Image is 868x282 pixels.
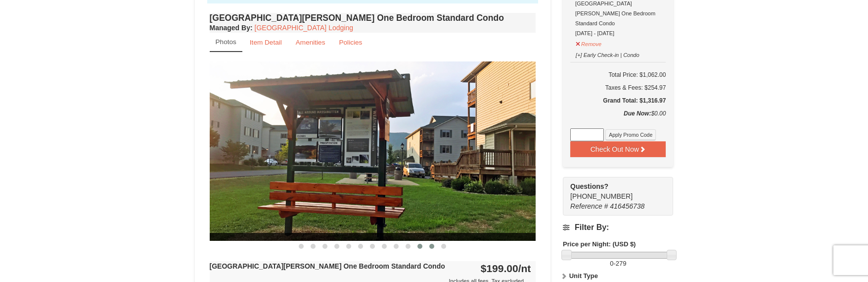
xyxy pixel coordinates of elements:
h6: Total Price: $1,062.00 [570,70,666,80]
strong: Questions? [570,182,608,190]
h5: Grand Total: $1,316.97 [570,96,666,106]
button: [+] Early Check-in | Condo [575,48,640,60]
small: Amenities [296,39,325,46]
strong: : [210,24,253,32]
a: [GEOGRAPHIC_DATA] Lodging [255,24,353,32]
span: [PHONE_NUMBER] [570,181,655,200]
h4: [GEOGRAPHIC_DATA][PERSON_NAME] One Bedroom Standard Condo [210,13,536,23]
button: Apply Promo Code [605,129,656,140]
strong: [GEOGRAPHIC_DATA][PERSON_NAME] One Bedroom Standard Condo [210,262,445,270]
small: Item Detail [250,39,282,46]
strong: Unit Type [569,272,598,280]
span: Managed By [210,24,250,32]
a: Item Detail [243,33,288,52]
button: Remove [575,37,602,49]
div: Taxes & Fees: $254.97 [570,83,666,93]
a: Policies [332,33,368,52]
small: Photos [216,38,236,46]
strong: Due Now: [624,110,651,117]
h4: Filter By: [563,223,673,232]
img: 18876286-199-98722944.jpg [210,61,536,240]
small: Policies [339,39,362,46]
span: 279 [616,260,627,267]
strong: Price per Night: (USD $) [563,240,636,248]
a: Photos [210,33,242,52]
a: Amenities [289,33,332,52]
span: /nt [518,263,531,274]
span: 416456738 [610,202,644,210]
label: - [563,259,673,269]
span: Reference # [570,202,608,210]
button: Check Out Now [570,141,666,157]
span: 0 [610,260,613,267]
div: $0.00 [570,109,666,128]
strong: $199.00 [481,263,531,274]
